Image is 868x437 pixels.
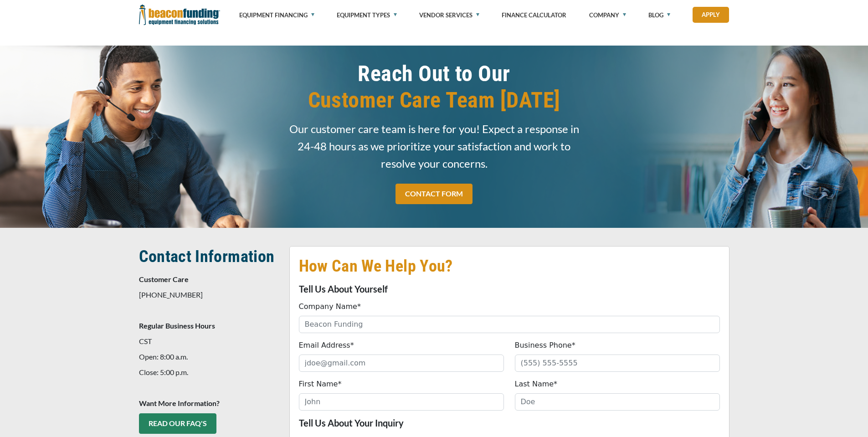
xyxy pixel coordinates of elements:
[515,379,558,390] label: Last Name*
[139,413,216,434] a: READ OUR FAQ's
[299,355,504,372] input: jdoe@gmail.com
[139,399,220,407] strong: Want More Information?
[139,321,215,330] strong: Regular Business Hours
[515,355,720,372] input: (555) 555-5555
[299,417,720,428] p: Tell Us About Your Inquiry
[299,283,720,294] p: Tell Us About Yourself
[289,61,579,113] h1: Reach Out to Our
[299,301,361,312] label: Company Name*
[299,379,342,390] label: First Name*
[299,256,720,277] h2: How Can We Help You?
[299,393,504,411] input: John
[299,316,720,333] input: Beacon Funding
[139,246,278,267] h2: Contact Information
[395,184,473,204] a: CONTACT FORM
[693,7,729,23] a: Apply
[139,336,278,347] p: CST
[139,289,278,300] p: [PHONE_NUMBER]
[139,351,278,362] p: Open: 8:00 a.m.
[139,275,189,283] strong: Customer Care
[299,340,354,351] label: Email Address*
[139,367,278,378] p: Close: 5:00 p.m.
[289,120,579,172] span: Our customer care team is here for you! Expect a response in 24-48 hours as we prioritize your sa...
[289,87,579,113] span: Customer Care Team [DATE]
[515,340,575,351] label: Business Phone*
[515,393,720,411] input: Doe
